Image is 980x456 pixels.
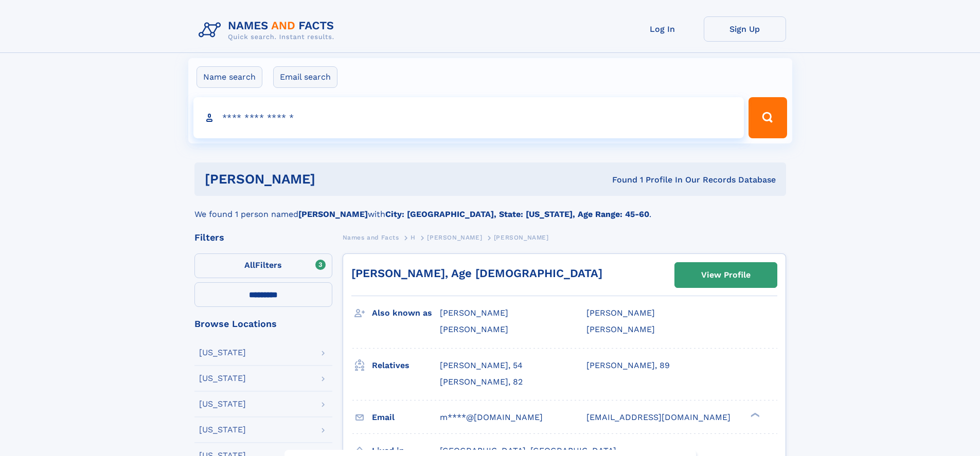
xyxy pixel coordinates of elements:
span: H [411,234,416,241]
div: ❯ [748,411,760,418]
span: [PERSON_NAME] [427,234,482,241]
div: Found 1 Profile In Our Records Database [464,174,776,186]
a: [PERSON_NAME], Age [DEMOGRAPHIC_DATA] [351,267,602,280]
a: Log In [621,16,704,42]
div: View Profile [701,263,751,287]
input: search input [193,97,744,138]
a: Names and Facts [343,231,399,244]
span: [EMAIL_ADDRESS][DOMAIN_NAME] [586,412,730,422]
b: [PERSON_NAME] [298,209,368,219]
label: Email search [273,66,337,88]
div: [US_STATE] [199,349,246,357]
a: [PERSON_NAME], 54 [440,360,523,371]
button: Search Button [749,97,787,138]
span: [GEOGRAPHIC_DATA], [GEOGRAPHIC_DATA] [440,446,616,455]
b: City: [GEOGRAPHIC_DATA], State: [US_STATE], Age Range: 45-60 [385,209,649,219]
h3: Also known as [372,304,440,322]
div: [US_STATE] [199,400,246,408]
span: All [244,260,255,270]
span: [PERSON_NAME] [440,324,508,334]
a: [PERSON_NAME], 89 [586,360,670,371]
h3: Relatives [372,357,440,374]
span: [PERSON_NAME] [440,308,508,318]
h3: Email [372,409,440,426]
div: Browse Locations [194,319,332,329]
label: Name search [197,66,262,88]
h1: [PERSON_NAME] [205,173,464,186]
a: [PERSON_NAME], 82 [440,376,523,388]
a: View Profile [675,263,777,287]
div: [US_STATE] [199,374,246,382]
a: [PERSON_NAME] [427,231,482,244]
div: Filters [194,233,332,242]
span: [PERSON_NAME] [586,324,655,334]
div: We found 1 person named with . [194,196,786,221]
label: Filters [194,253,332,278]
span: [PERSON_NAME] [586,308,655,318]
img: Logo Names and Facts [194,16,343,44]
a: Sign Up [704,16,786,42]
span: [PERSON_NAME] [494,234,549,241]
div: [US_STATE] [199,426,246,434]
a: H [411,231,416,244]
